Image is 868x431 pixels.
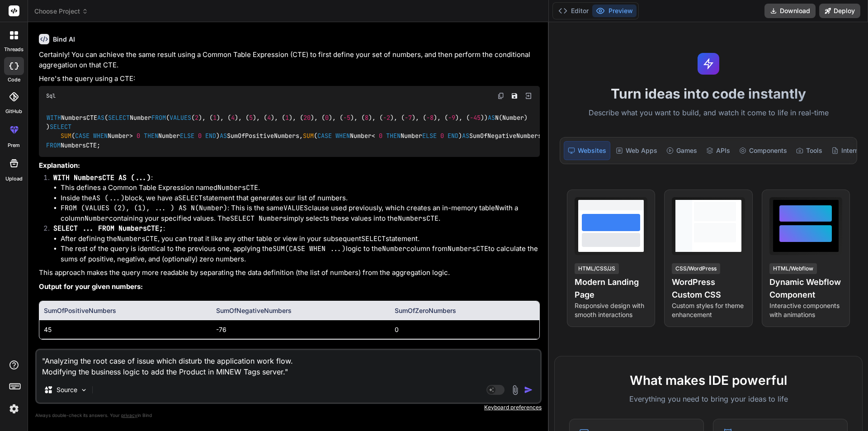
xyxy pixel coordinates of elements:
[34,7,88,16] span: Choose Project
[61,203,540,223] li: : This is the same clause used previously, which creates an in-memory table with a column contain...
[170,114,191,122] span: VALUES
[554,85,863,102] h1: Turn ideas into code instantly
[249,114,253,122] span: 5
[93,132,108,140] span: WHEN
[180,132,194,140] span: ELSE
[39,268,540,278] p: This approach makes the query more readable by separating the data definition (the list of number...
[117,234,158,243] code: NumbersCTE
[564,141,610,160] div: Websites
[80,386,88,394] img: Pick Models
[303,114,311,122] span: 20
[121,412,137,418] span: privacy
[510,385,520,395] img: attachment
[470,114,481,122] span: -45
[213,114,217,122] span: 1
[554,107,863,119] p: Describe what you want to build, and watch it come to life in real-time
[769,301,842,319] p: Interactive components with animations
[39,320,212,339] td: 45
[422,132,437,140] span: ELSE
[53,35,75,44] h6: Bind AI
[231,114,235,122] span: 4
[61,183,540,193] li: This defines a Common Table Expression named .
[57,385,77,394] p: Source
[283,204,308,213] code: VALUES
[75,132,90,140] span: CASE
[267,114,271,122] span: 4
[61,204,227,213] code: FROM (VALUES (2), (1), ... ) AS N(Number)
[5,108,22,115] label: GitHub
[230,214,283,223] code: SELECT Number
[592,5,637,17] button: Preview
[178,194,203,203] code: SELECT
[129,132,133,140] span: >
[8,76,20,84] label: code
[61,193,540,204] li: Inside the block, we have a statement that generates our list of numbers.
[144,132,158,140] span: THEN
[462,132,469,140] span: AS
[53,224,163,233] code: SELECT ... FROM NumbersCTE;
[769,276,842,301] h4: Dynamic Webflow Component
[39,301,212,320] th: SumOfPositiveNumbers
[379,132,382,140] span: 0
[285,114,289,122] span: 1
[555,5,592,17] button: Editor
[612,141,661,160] div: Web Apps
[382,244,406,253] code: Number
[569,371,848,390] h2: What makes IDE powerful
[448,132,458,140] span: END
[769,263,817,274] div: HTML/Webflow
[217,183,258,192] code: NumbersCTE
[372,132,375,140] span: <
[390,301,539,320] th: SumOfZeroNumbers
[569,393,848,404] p: Everything you need to bring your ideas to life
[212,301,390,320] th: SumOfNegativeNumbers
[303,132,314,140] span: SUM
[35,411,542,420] p: Always double-check its answers. Your in Bind
[53,223,540,234] p: :
[61,132,71,140] span: SUM
[672,263,720,274] div: CSS/WordPress
[672,301,745,319] p: Custom styles for theme enhancement
[448,114,455,122] span: -9
[46,92,56,99] span: Sql
[151,114,166,122] span: FROM
[335,132,350,140] span: WHEN
[39,282,143,291] strong: Output for your given numbers:
[365,114,368,122] span: 8
[108,114,130,122] span: SELECT
[575,301,647,319] p: Responsive design with smooth interactions
[46,141,61,149] span: FROM
[386,132,401,140] span: THEN
[703,141,734,160] div: APIs
[672,276,745,301] h4: WordPress Custom CSS
[50,123,71,131] span: SELECT
[8,142,20,149] label: prem
[195,114,198,122] span: 2
[273,244,346,253] code: SUM(CASE WHEN ...)
[524,385,533,394] img: icon
[137,132,140,140] span: 0
[205,132,216,140] span: END
[488,114,495,122] span: AS
[325,114,329,122] span: 0
[4,46,24,53] label: threads
[508,90,521,102] button: Save file
[39,50,540,70] p: Certainly! You can achieve the same result using a Common Table Expression (CTE) to first define ...
[405,114,412,122] span: -7
[495,204,499,213] code: N
[361,234,386,243] code: SELECT
[6,401,22,417] img: settings
[317,132,332,140] span: CASE
[343,114,350,122] span: -5
[524,92,533,100] img: Open in Browser
[53,173,540,183] p: :
[383,114,390,122] span: -2
[448,244,488,253] code: NumbersCTE
[61,244,540,264] li: The rest of the query is identical to the previous one, applying the logic to the column from to ...
[61,234,540,244] li: After defining the , you can treat it like any other table or view in your subsequent statement.
[198,132,202,140] span: 0
[575,276,647,301] h4: Modern Landing Page
[39,161,80,170] strong: Explanation:
[53,173,151,182] code: WITH NumbersCTE AS (...)
[97,114,104,122] span: AS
